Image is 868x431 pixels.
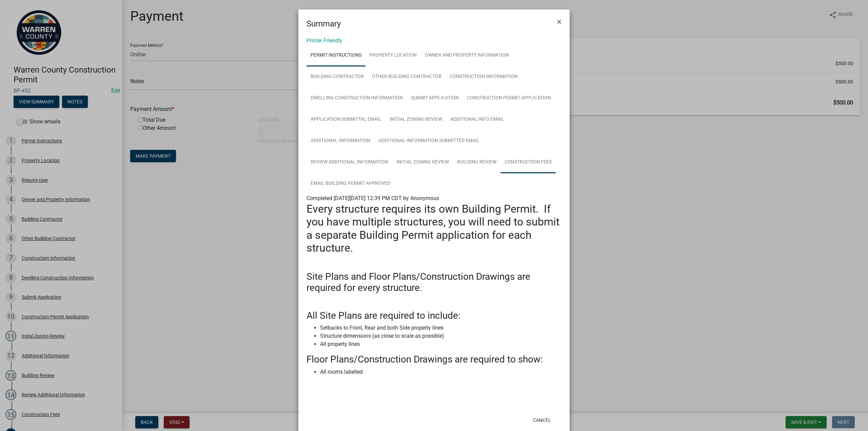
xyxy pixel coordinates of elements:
a: Property Location [366,45,421,66]
li: All rooms labelled [320,368,561,376]
a: Initial Zoning Review [392,152,453,173]
li: Structure dimensions (as close to scale as possible) [320,332,561,340]
button: Close [552,12,567,31]
a: Review Additional Information [307,152,392,173]
button: Cancel [528,414,556,426]
a: Application Submittal Email [307,109,386,131]
a: Additional Information [307,130,374,152]
h3: All Site Plans are required to include: [307,310,561,321]
span: Completed [DATE][DATE] 12:39 PM CDT by Anonymous [307,195,439,201]
h4: Summary [307,18,341,30]
h3: Floor Plans/Construction Drawings are required to show: [307,354,561,365]
a: Construction Information [446,66,521,88]
a: Construction Permit Application [463,87,555,109]
a: Submit Application [407,87,463,109]
a: Email Building Permit Approved [307,173,394,195]
h3: Site Plans and Floor Plans/Construction Drawings are required for every structure. [307,271,561,294]
h2: Every structure requires its own Building Permit. If you have multiple structures, you will need ... [307,202,561,255]
a: Other Building Contractor [368,66,446,88]
a: Permit Instructions [307,45,366,66]
li: All property lines [320,340,561,348]
a: Printer Friendly [307,37,342,44]
li: Setbacks to Front, Rear and both Side property lines [320,324,561,332]
span: × [557,17,561,26]
a: Building Contractor [307,66,368,88]
a: Initial Zoning Review [386,109,446,131]
a: Construction Fees [500,152,556,173]
a: Owner and Property Information [421,45,513,66]
a: Building Review [453,152,500,173]
a: Additional Info Email [446,109,508,131]
a: Additional Information Submitted Email [374,130,484,152]
a: Dwelling Construction Information [307,87,407,109]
